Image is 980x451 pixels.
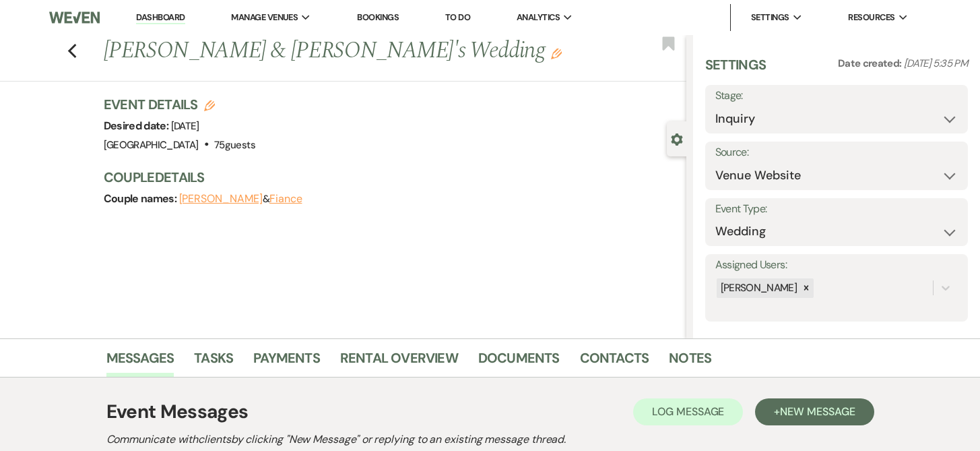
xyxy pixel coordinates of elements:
[445,11,470,23] a: To Do
[179,193,263,204] button: [PERSON_NAME]
[669,347,711,377] a: Notes
[104,95,255,114] h3: Event Details
[715,255,958,275] label: Assigned Users:
[715,143,958,162] label: Source:
[104,35,564,67] h1: [PERSON_NAME] & [PERSON_NAME]'s Wedding
[755,398,874,425] button: +New Message
[106,398,249,426] h1: Event Messages
[136,11,185,24] a: Dashboard
[104,138,199,152] span: [GEOGRAPHIC_DATA]
[104,191,179,206] span: Couple names:
[478,347,560,377] a: Documents
[357,11,399,23] a: Bookings
[633,398,743,425] button: Log Message
[715,200,958,219] label: Event Type:
[652,404,724,419] span: Log Message
[104,119,171,133] span: Desired date:
[904,57,968,70] span: [DATE] 5:35 PM
[715,86,958,106] label: Stage:
[104,168,673,187] h3: Couple Details
[269,193,302,204] button: Fiance
[253,347,320,377] a: Payments
[705,55,766,85] h3: Settings
[49,3,100,32] img: Weven Logo
[551,47,562,59] button: Edit
[838,57,904,70] span: Date created:
[671,132,683,145] button: Close lead details
[171,119,199,133] span: [DATE]
[848,11,894,24] span: Resources
[194,347,233,377] a: Tasks
[106,431,874,448] h2: Communicate with clients by clicking "New Message" or replying to an existing message thread.
[717,278,799,298] div: [PERSON_NAME]
[340,347,458,377] a: Rental Overview
[517,11,560,24] span: Analytics
[780,404,855,419] span: New Message
[179,192,302,206] span: &
[214,138,255,152] span: 75 guests
[580,347,649,377] a: Contacts
[751,11,789,24] span: Settings
[106,347,174,377] a: Messages
[231,11,298,24] span: Manage Venues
